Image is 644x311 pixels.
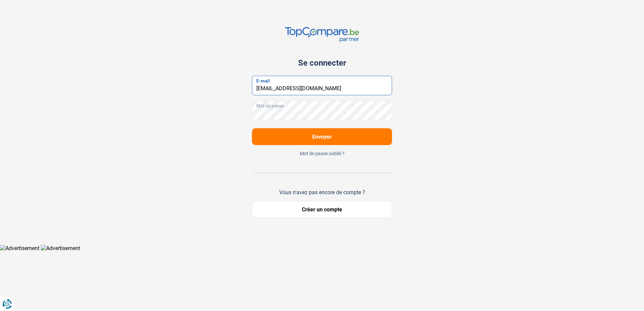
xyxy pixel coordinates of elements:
img: TopCompare.be [285,27,359,42]
button: Envoyer [252,128,392,145]
button: Créer un compte [252,201,392,218]
div: Se connecter [252,58,392,68]
button: Mot de passe oublié ? [252,150,392,157]
img: Advertisement [41,245,80,251]
span: Envoyer [312,134,332,140]
div: Vous n'avez pas encore de compte ? [252,189,392,196]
